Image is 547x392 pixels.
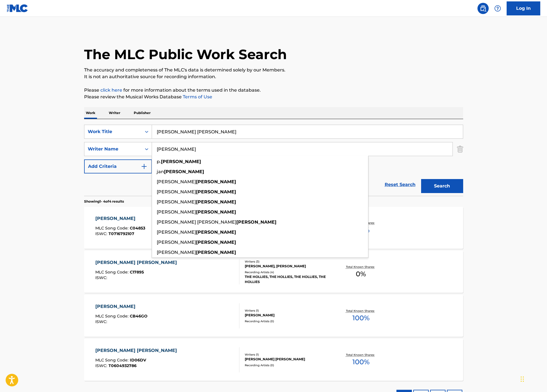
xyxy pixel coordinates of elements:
span: ISWC : [95,231,109,236]
div: Recording Artists ( 0 ) [245,363,329,367]
p: Total Known Shares: [346,265,376,269]
img: search [480,5,486,12]
strong: [PERSON_NAME] [196,179,236,184]
span: [PERSON_NAME] [PERSON_NAME] [157,219,236,225]
strong: [PERSON_NAME] [196,229,236,235]
strong: [PERSON_NAME] [236,219,276,225]
div: Recording Artists ( 0 ) [245,319,329,323]
a: Reset Search [382,178,418,191]
span: CB46GO [130,314,147,319]
span: [PERSON_NAME] [157,189,196,194]
p: Please for more information about the terms used in the database. [84,87,463,94]
div: Help [492,3,503,14]
a: [PERSON_NAME]MLC Song Code:CB46GOISWC:Writers (1)[PERSON_NAME]Recording Artists (0)Total Known Sh... [84,295,463,337]
span: 100 % [352,357,370,367]
p: It is not an authoritative source for recording information. [84,73,463,80]
div: Drag [521,371,524,388]
p: Total Known Shares: [346,353,376,357]
span: [PERSON_NAME] [157,199,196,205]
span: [PERSON_NAME] [157,240,196,245]
div: [PERSON_NAME] [245,313,329,318]
div: [PERSON_NAME] [PERSON_NAME] [95,347,180,354]
span: MLC Song Code : [95,270,130,275]
p: The accuracy and completeness of The MLC's data is determined solely by our Members. [84,67,463,73]
span: MLC Song Code : [95,358,130,363]
iframe: Chat Widget [519,365,547,392]
div: Writers ( 1 ) [245,309,329,313]
strong: [PERSON_NAME] [196,250,236,255]
span: ID06DV [130,358,146,363]
strong: [PERSON_NAME] [196,240,236,245]
img: Delete Criterion [457,142,463,156]
p: Writer [107,107,122,119]
div: [PERSON_NAME] [95,215,145,222]
p: Publisher [132,107,152,119]
span: 100 % [352,313,370,323]
span: [PERSON_NAME] [157,179,196,184]
div: THE HOLLIES, THE HOLLIES, THE HOLLIES, THE HOLLIES [245,274,329,284]
p: Showing 1 - 4 of 4 results [84,199,124,204]
span: C04853 [130,226,145,231]
p: Work [84,107,97,119]
a: [PERSON_NAME] [PERSON_NAME]MLC Song Code:C17895ISWC:Writers (3)[PERSON_NAME], [PERSON_NAME]Record... [84,251,463,293]
button: Add Criteria [84,159,152,173]
span: jan [157,169,164,174]
div: Recording Artists ( 4 ) [245,270,329,274]
span: [PERSON_NAME] [157,229,196,235]
button: Search [421,179,463,193]
span: 0 % [356,269,366,279]
div: [PERSON_NAME], [PERSON_NAME] [245,264,329,269]
span: ISWC : [95,319,109,324]
img: MLC Logo [7,4,28,12]
img: 9d2ae6d4665cec9f34b9.svg [141,163,147,170]
a: click here [100,87,122,93]
span: [PERSON_NAME] [157,209,196,215]
span: MLC Song Code : [95,226,130,231]
p: Total Known Shares: [346,309,376,313]
div: Writers ( 1 ) [245,352,329,357]
div: Work Title [88,128,138,135]
span: T0716792107 [109,231,134,236]
div: [PERSON_NAME] [PERSON_NAME] [95,259,180,266]
a: Public Search [477,3,489,14]
div: [PERSON_NAME] [PERSON_NAME] [245,357,329,362]
img: help [494,5,501,12]
span: C17895 [130,270,144,275]
strong: [PERSON_NAME] [196,209,236,215]
div: Writers ( 3 ) [245,259,329,264]
strong: [PERSON_NAME] [196,189,236,194]
div: Writer Name [88,146,138,152]
span: [PERSON_NAME] [157,250,196,255]
p: Please review the Musical Works Database [84,94,463,100]
span: T0604932786 [109,363,137,368]
strong: [PERSON_NAME] [161,159,201,164]
a: Terms of Use [182,94,212,99]
a: Log In [507,1,540,15]
span: ISWC : [95,275,109,280]
strong: [PERSON_NAME] [196,199,236,205]
div: [PERSON_NAME] [95,303,147,310]
a: [PERSON_NAME] [PERSON_NAME]MLC Song Code:ID06DVISWC:T0604932786Writers (1)[PERSON_NAME] [PERSON_N... [84,339,463,381]
a: [PERSON_NAME]MLC Song Code:C04853ISWC:T0716792107Writers (3)[PERSON_NAME], [PERSON_NAME], [PERSON... [84,207,463,249]
h1: The MLC Public Work Search [84,46,287,63]
strong: [PERSON_NAME] [164,169,204,174]
form: Search Form [84,125,463,196]
span: ISWC : [95,363,109,368]
span: MLC Song Code : [95,314,130,319]
span: p. [157,159,161,164]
